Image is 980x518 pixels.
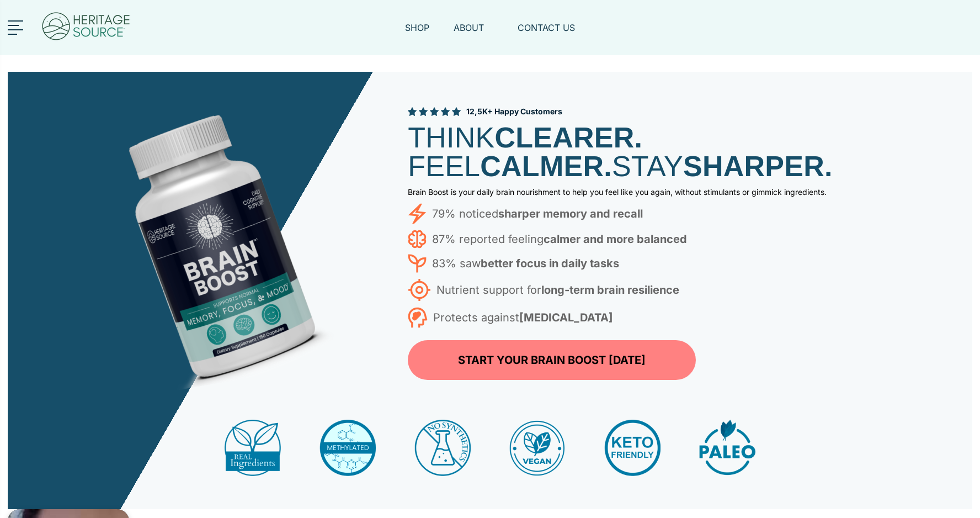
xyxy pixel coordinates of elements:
img: Keto Friendly [509,420,566,476]
a: SHOP [405,22,429,47]
p: 83% saw [432,255,619,272]
p: Protects against [433,309,613,326]
strong: [MEDICAL_DATA] [519,311,613,324]
strong: SHARPER. [683,150,833,182]
strong: sharper memory and recall [498,207,643,220]
strong: CLEARER. [494,121,642,154]
p: 87% reported feeling [432,230,687,248]
p: 79% noticed [432,205,643,223]
strong: better focus in daily tasks [481,257,619,270]
img: Mental Health [319,420,376,476]
h1: THINK FEEL STAY [408,123,901,181]
strong: CALMER. [480,150,612,182]
img: Vegan [414,420,471,476]
a: CONTACT US [518,22,575,47]
img: Heritage Source [41,6,131,50]
p: Nutrient support for [436,281,679,299]
p: Brain Boost is your daily brain nourishment to help you feel like you again, without stimulants o... [408,187,901,197]
a: ABOUT [454,22,493,47]
strong: long-term brain resilience [541,283,679,297]
span: 12,5K+ Happy Customers [466,106,562,117]
a: START YOUR BRAIN BOOST [DATE] [408,340,696,380]
img: Paleo [604,420,661,476]
img: Brain Boost Bottle [57,83,377,403]
img: Paleo [699,420,755,476]
strong: calmer and more balanced [544,232,687,246]
img: All Ingredients [225,420,281,476]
